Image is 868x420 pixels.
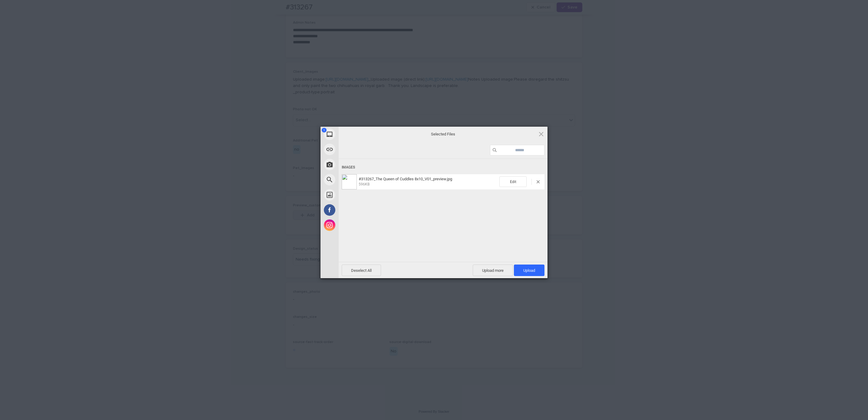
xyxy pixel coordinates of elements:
div: Images [342,162,544,173]
span: Upload [514,265,544,276]
div: Unsplash [321,187,393,202]
span: #313267_The Queen of Cuddles 8x10_V01_preview.jpg [357,177,499,187]
span: Upload [523,268,535,273]
span: 596KB [359,182,370,186]
div: Web Search [321,172,393,187]
div: Take Photo [321,157,393,172]
span: Upload more [473,265,513,276]
span: Deselect All [342,265,381,276]
span: #313267_The Queen of Cuddles 8x10_V01_preview.jpg [359,177,452,181]
span: Selected Files [383,132,504,137]
span: Click here or hit ESC to close picker [538,131,544,137]
img: 198a6701-928a-47d4-b84f-d01344d15827 [342,174,357,189]
div: Link (URL) [321,142,393,157]
span: Edit [499,176,527,187]
span: 1 [322,128,327,132]
div: My Device [321,127,393,142]
div: Facebook [321,202,393,218]
div: Instagram [321,218,393,233]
